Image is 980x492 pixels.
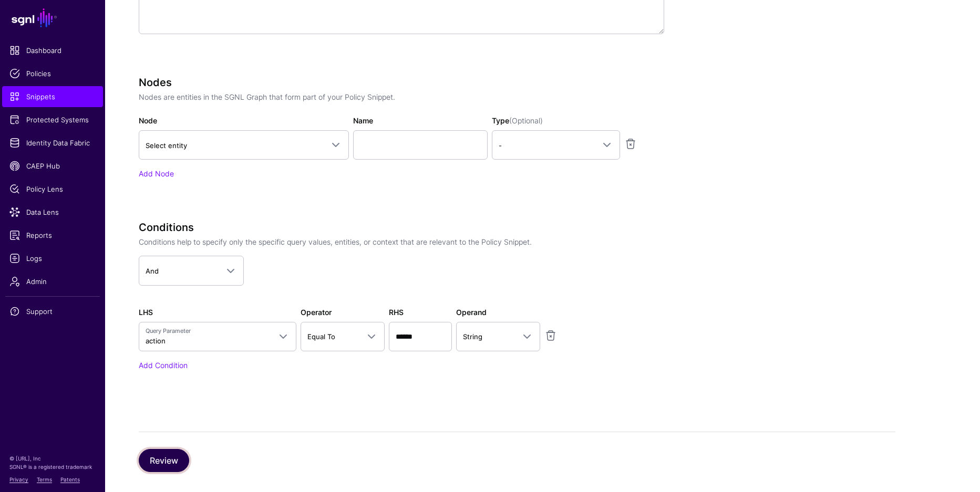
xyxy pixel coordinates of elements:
p: SGNL® is a registered trademark [9,463,96,471]
p: © [URL], Inc [9,454,96,463]
span: Support [9,306,96,317]
label: Node [139,115,157,126]
span: Protected Systems [9,114,96,125]
a: Privacy [9,476,28,483]
a: Dashboard [2,40,103,61]
a: Policies [2,63,103,84]
label: Name [353,115,373,126]
span: Dashboard [9,45,96,56]
span: Data Lens [9,207,96,217]
span: Select entity [146,141,187,150]
span: action [146,337,166,345]
label: Operand [456,307,487,318]
a: Data Lens [2,202,103,223]
span: CAEP Hub [9,161,96,171]
span: Equal To [307,332,335,341]
span: String [463,332,482,341]
a: Policy Lens [2,179,103,200]
span: Query Parameter [146,327,271,336]
h3: Conditions [139,221,664,234]
span: Logs [9,253,96,264]
label: RHS [389,307,404,318]
span: Snippets [9,91,96,102]
span: And [146,267,159,275]
span: Policies [9,68,96,79]
a: SGNL [6,6,99,29]
a: Terms [37,476,52,483]
a: Identity Data Fabric [2,132,103,153]
a: CAEP Hub [2,155,103,176]
label: Type [492,115,543,126]
span: Identity Data Fabric [9,138,96,148]
h3: Nodes [139,76,664,89]
span: Reports [9,230,96,240]
a: Snippets [2,86,103,107]
a: Add Node [139,169,174,178]
label: LHS [139,307,153,318]
p: Nodes are entities in the SGNL Graph that form part of your Policy Snippet. [139,91,664,102]
span: Admin [9,276,96,287]
span: Policy Lens [9,184,96,194]
button: Review [139,449,189,472]
a: Reports [2,225,103,246]
label: Operator [301,307,332,318]
p: Conditions help to specify only the specific query values, entities, or context that are relevant... [139,236,664,247]
a: Patents [60,476,80,483]
span: (Optional) [509,116,543,125]
a: Protected Systems [2,109,103,130]
a: Logs [2,248,103,269]
a: Admin [2,271,103,292]
span: - [499,141,502,150]
a: Add Condition [139,361,188,370]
